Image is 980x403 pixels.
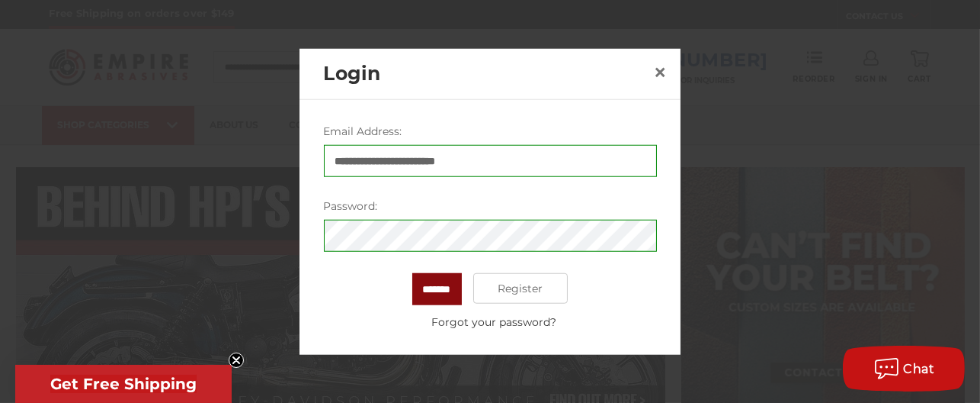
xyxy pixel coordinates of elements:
[15,365,232,403] div: Get Free ShippingClose teaser
[229,353,244,368] button: Close teaser
[50,375,197,393] span: Get Free Shipping
[324,60,649,89] h2: Login
[324,198,657,214] label: Password:
[649,60,673,84] a: Close
[324,124,657,140] label: Email Address:
[843,346,965,392] button: Chat
[331,314,656,330] a: Forgot your password?
[904,362,935,376] span: Chat
[654,56,668,86] span: ×
[473,273,568,304] a: Register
